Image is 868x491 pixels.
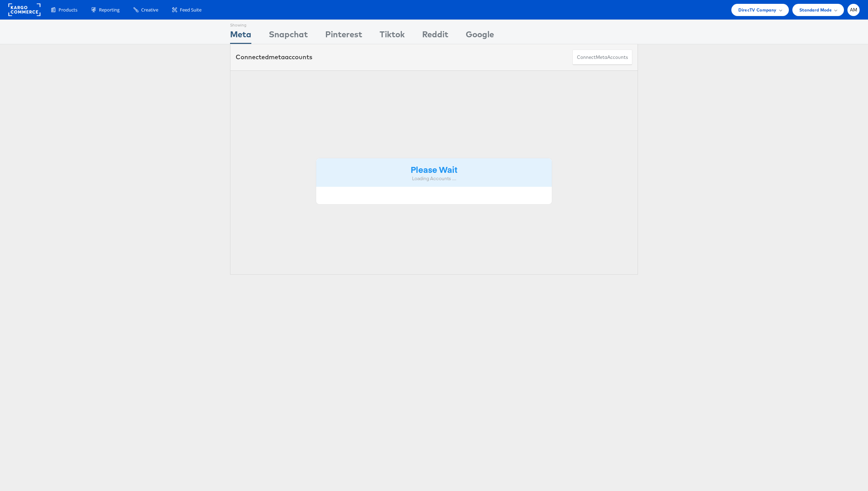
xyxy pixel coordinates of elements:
[596,54,607,61] span: meta
[230,20,251,28] div: Showing
[572,49,632,65] button: ConnectmetaAccounts
[799,6,832,14] span: Standard Mode
[99,7,120,13] span: Reporting
[325,28,362,44] div: Pinterest
[269,53,285,61] span: meta
[422,28,448,44] div: Reddit
[180,7,201,13] span: Feed Suite
[380,28,405,44] div: Tiktok
[230,28,251,44] div: Meta
[236,53,312,62] div: Connected accounts
[850,8,858,12] span: AM
[269,28,308,44] div: Snapchat
[466,28,494,44] div: Google
[411,163,457,175] strong: Please Wait
[738,6,776,14] span: DirecTV Company
[141,7,158,13] span: Creative
[59,7,77,13] span: Products
[321,175,547,182] div: Loading Accounts ....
